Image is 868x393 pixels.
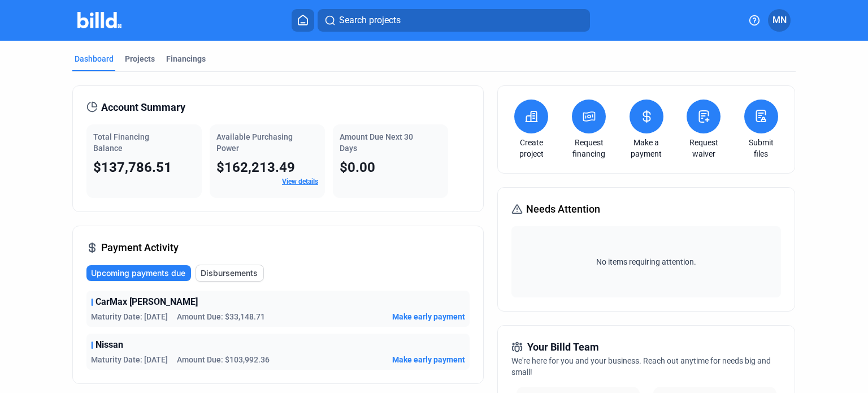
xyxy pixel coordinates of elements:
span: We're here for you and your business. Reach out anytime for needs big and small! [511,356,771,377]
span: Disbursements [201,267,258,279]
span: Account Summary [101,100,185,115]
a: Create project [511,137,551,159]
span: Available Purchasing Power [216,132,293,153]
a: Submit files [741,137,781,159]
span: Total Financing Balance [93,132,149,153]
a: Make a payment [627,137,666,159]
button: Upcoming payments due [86,265,191,281]
span: Search projects [339,14,401,27]
span: CarMax [PERSON_NAME] [96,295,198,309]
div: Dashboard [75,53,114,64]
span: Amount Due: $33,148.71 [177,311,265,322]
button: Make early payment [392,311,465,322]
span: Your Billd Team [527,339,599,355]
span: No items requiring attention. [516,256,776,267]
a: Request waiver [684,137,723,159]
div: Financings [166,53,206,64]
button: Search projects [318,9,590,32]
span: $162,213.49 [216,159,295,175]
span: Maturity Date: [DATE] [91,354,168,365]
span: MN [772,14,787,27]
span: Amount Due: $103,992.36 [177,354,270,365]
button: Make early payment [392,354,465,365]
span: Upcoming payments due [91,267,185,279]
span: Needs Attention [526,201,600,217]
span: Nissan [96,338,123,352]
button: Disbursements [196,265,264,282]
span: Payment Activity [101,240,179,256]
a: Request financing [569,137,609,159]
span: Maturity Date: [DATE] [91,311,168,322]
a: View details [282,178,318,185]
span: $0.00 [340,159,375,175]
div: Projects [125,53,155,64]
span: Amount Due Next 30 Days [340,132,413,153]
img: Billd Company Logo [77,12,122,28]
span: $137,786.51 [93,159,172,175]
button: MN [768,9,791,32]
